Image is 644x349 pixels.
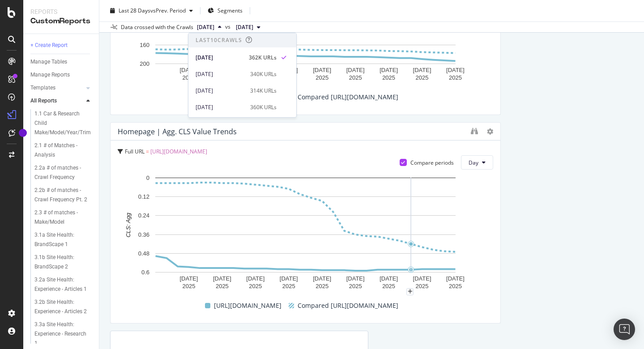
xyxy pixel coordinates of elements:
[30,57,67,67] div: Manage Tables
[214,300,281,311] span: [URL][DOMAIN_NAME]
[280,67,298,73] text: [DATE]
[446,67,465,73] text: [DATE]
[119,7,150,14] span: Last 28 Days
[196,103,245,111] div: [DATE]
[34,275,88,294] div: 3.2a Site Health: Experience - Articles 1
[34,208,86,227] div: 2.3 # of matches - Make/Model
[213,275,231,282] text: [DATE]
[250,70,277,78] div: 340K URLs
[121,23,193,31] div: Data crossed with the Crawls
[346,275,365,282] text: [DATE]
[196,54,243,62] div: [DATE]
[413,275,431,282] text: [DATE]
[125,213,132,238] text: CLS: Agg
[30,16,92,26] div: CustomReports
[249,54,277,62] div: 362K URLs
[34,109,91,137] div: 1.1 Car & Research Child Make/Model/Year/Trim
[19,129,27,137] div: Tooltip anchor
[216,283,229,289] text: 2025
[232,22,264,33] button: [DATE]
[30,83,84,93] a: Templates
[316,283,328,289] text: 2025
[182,74,195,81] text: 2025
[249,283,262,289] text: 2025
[413,67,431,73] text: [DATE]
[34,163,87,182] div: 2.2a # of matches - Crawl Frequency
[236,23,253,31] span: 2025 Aug. 10th
[34,230,93,249] a: 3.1a Site Health: BrandScape 1
[349,283,362,289] text: 2025
[218,7,243,14] span: Segments
[34,253,93,272] a: 3.1b Site Health: BrandScape 2
[182,283,195,289] text: 2025
[298,92,398,102] span: Compared [URL][DOMAIN_NAME]
[141,269,149,276] text: 0.6
[349,74,362,81] text: 2025
[197,23,214,31] span: 2025 Sep. 7th
[416,74,429,81] text: 2025
[30,96,84,106] a: All Reports
[410,159,454,166] div: Compare periods
[34,275,93,294] a: 3.2a Site Health: Experience - Articles 1
[140,60,149,67] text: 200
[34,163,93,182] a: 2.2a # of matches - Crawl Frequency
[118,173,493,292] svg: A chart.
[246,275,264,282] text: [DATE]
[461,155,493,170] button: Day
[34,320,93,348] a: 3.3a Site Health: Experience - Research 1
[30,41,93,50] a: + Create Report
[446,275,465,282] text: [DATE]
[614,319,635,340] div: Open Intercom Messenger
[138,194,149,200] text: 0.12
[406,288,414,295] div: plus
[380,275,398,282] text: [DATE]
[196,36,242,44] div: Last 10 Crawls
[34,186,88,204] div: 2.2b # of matches - Crawl Frequency Pt. 2
[30,7,92,16] div: Reports
[179,67,198,73] text: [DATE]
[179,275,198,282] text: [DATE]
[196,70,245,78] div: [DATE]
[204,4,246,18] button: Segments
[469,159,478,166] span: Day
[30,57,93,67] a: Manage Tables
[146,174,149,181] text: 0
[449,283,462,289] text: 2025
[34,141,85,160] div: 2.1 # of Matches - Analysis
[150,148,207,155] span: [URL][DOMAIN_NAME]
[110,122,501,323] div: Homepage | Agg. CLS Value TrendsFull URL = [URL][DOMAIN_NAME]Compare periodsDayA chart.[URL][DOMA...
[34,208,93,227] a: 2.3 # of matches - Make/Model
[282,283,295,289] text: 2025
[280,275,298,282] text: [DATE]
[30,83,55,93] div: Templates
[34,320,88,348] div: 3.3a Site Health: Experience - Research 1
[30,96,57,106] div: All Reports
[34,141,93,160] a: 2.1 # of Matches - Analysis
[298,300,398,311] span: Compared [URL][DOMAIN_NAME]
[313,67,331,73] text: [DATE]
[316,74,328,81] text: 2025
[196,87,245,95] div: [DATE]
[380,67,398,73] text: [DATE]
[416,283,429,289] text: 2025
[34,109,93,137] a: 1.1 Car & Research Child Make/Model/Year/Trim
[138,250,149,257] text: 0.48
[382,283,395,289] text: 2025
[34,186,93,204] a: 2.2b # of matches - Crawl Frequency Pt. 2
[250,103,277,111] div: 360K URLs
[30,41,68,50] div: + Create Report
[34,298,88,316] div: 3.2b Site Health: Experience - Articles 2
[382,74,395,81] text: 2025
[34,230,86,249] div: 3.1a Site Health: BrandScape 1
[250,87,277,95] div: 314K URLs
[107,4,196,18] button: Last 28 DaysvsPrev. Period
[30,70,70,80] div: Manage Reports
[471,128,478,135] div: binoculars
[193,22,225,33] button: [DATE]
[146,148,149,155] span: =
[313,275,331,282] text: [DATE]
[125,148,145,155] span: Full URL
[34,253,86,272] div: 3.1b Site Health: BrandScape 2
[34,298,93,316] a: 3.2b Site Health: Experience - Articles 2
